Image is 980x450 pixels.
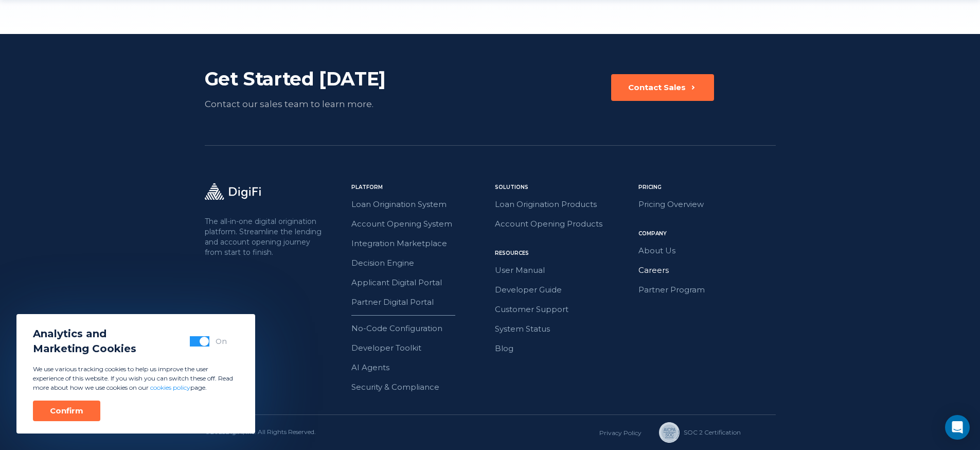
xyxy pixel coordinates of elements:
a: AI Agents [351,361,489,374]
div: Solutions [495,183,632,192]
a: Account Opening System [351,217,489,231]
a: Contact Sales [611,74,714,111]
a: System Status [495,322,632,336]
a: Partner Program [638,283,776,297]
p: We use various tracking cookies to help us improve the user experience of this website. If you wi... [33,365,239,392]
a: Integration Marketplace [351,237,489,250]
a: cookies policy [150,384,190,391]
a: Security & Compliance [351,380,489,394]
div: Contact Sales [628,82,686,93]
div: Pricing [638,183,776,192]
a: Decision Engine [351,256,489,270]
a: Developer Guide [495,283,632,297]
a: Careers [638,264,776,277]
a: Account Opening Products [495,217,632,231]
div: Confirm [50,406,83,416]
span: Analytics and [33,326,136,341]
div: Platform [351,183,489,192]
div: Company [638,230,776,238]
div: Get Started [DATE] [205,67,434,91]
div: SOC 2 Сertification [684,428,741,437]
a: Partner Digital Portal [351,296,489,309]
a: User Manual [495,264,632,277]
span: Marketing Cookies [33,341,136,356]
a: Applicant Digital Portal [351,276,489,289]
div: Resources [495,249,632,257]
div: On [216,336,227,347]
a: SOC 2 Сertification [659,422,727,443]
a: Privacy Policy [599,429,642,437]
a: Customer Support [495,303,632,316]
div: © 2025 DigiFi, Inc. All Rights Reserved. [205,427,316,438]
a: Blog [495,342,632,355]
a: No-Code Configuration [351,322,489,335]
a: Developer Toolkit [351,341,489,355]
a: About Us [638,244,776,257]
p: The all-in-one digital origination platform. Streamline the lending and account opening journey f... [205,216,324,257]
div: Open Intercom Messenger [945,415,970,440]
div: Contact our sales team to learn more. [205,97,434,111]
button: Contact Sales [611,74,714,101]
a: Loan Origination Products [495,198,632,211]
a: Loan Origination System [351,198,489,211]
button: Confirm [33,401,100,421]
a: Pricing Overview [638,198,776,211]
